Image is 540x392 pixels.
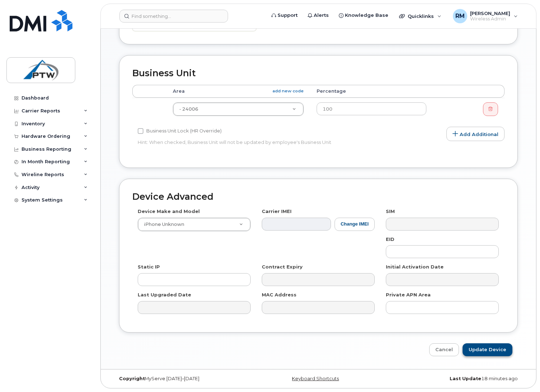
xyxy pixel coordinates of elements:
div: 18 minutes ago [387,376,523,382]
label: Private APN Area [386,291,431,298]
strong: Copyright [119,376,145,381]
label: Contract Expiry [262,263,303,270]
label: Static IP [138,263,160,270]
button: Change IMEI [335,218,375,231]
span: Quicklinks [408,13,434,19]
a: Keyboard Shortcuts [292,376,339,381]
div: MyServe [DATE]–[DATE] [114,376,250,382]
a: Add Additional [446,127,505,141]
th: Percentage [310,85,433,98]
label: Business Unit Lock (HR Override) [138,127,222,135]
span: Wireless Admin [470,16,510,22]
span: Alerts [314,12,329,19]
a: - 24006 [173,103,303,116]
strong: Last Update [450,376,481,381]
input: Find something... [119,10,228,23]
a: iPhone Unknown [138,218,250,231]
th: Area [166,85,310,98]
span: [PERSON_NAME] [470,10,510,16]
div: Quicklinks [394,9,446,23]
a: add new code [273,88,304,94]
span: Knowledge Base [345,12,388,19]
h2: Business Unit [132,68,505,78]
label: Last Upgraded Date [138,291,191,298]
label: Initial Activation Date [386,263,444,270]
input: Update Device [463,343,512,357]
input: Business Unit Lock (HR Override) [138,128,143,134]
label: Carrier IMEI [262,208,292,215]
label: SIM [386,208,395,215]
p: Hint: When checked, Business Unit will not be updated by employee's Business Unit [138,139,375,146]
span: Support [278,12,298,19]
span: RM [455,12,465,20]
a: Support [266,8,303,23]
h2: Device Advanced [132,192,505,202]
span: iPhone Unknown [140,221,184,228]
span: - 24006 [179,106,198,112]
div: Rob McDonald [448,9,523,23]
a: Cancel [429,343,459,357]
label: EID [386,236,394,243]
a: Knowledge Base [334,8,393,23]
a: Alerts [303,8,334,23]
label: Device Make and Model [138,208,200,215]
label: MAC Address [262,291,297,298]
